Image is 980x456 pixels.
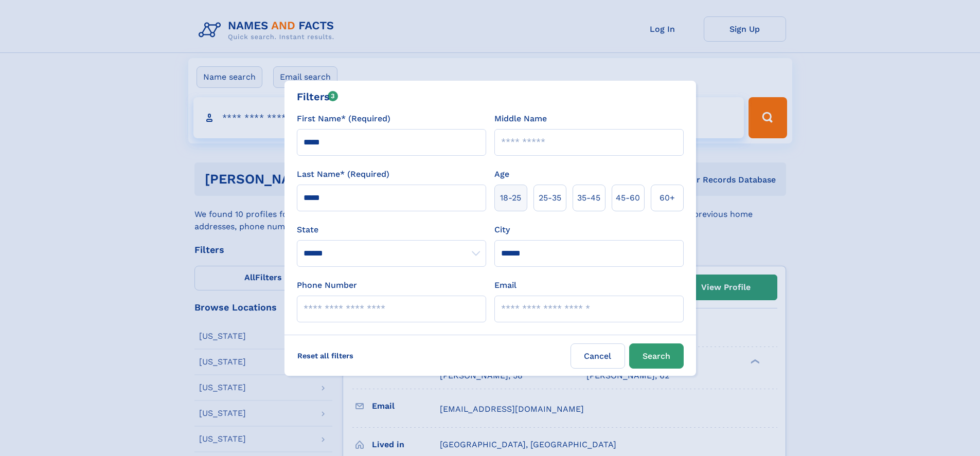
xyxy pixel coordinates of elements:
[297,224,486,236] label: State
[577,192,600,204] span: 35‑45
[494,113,547,125] label: Middle Name
[297,113,390,125] label: First Name* (Required)
[660,192,675,204] span: 60+
[571,343,625,369] label: Cancel
[297,279,357,291] label: Phone Number
[297,168,389,180] label: Last Name* (Required)
[494,279,516,291] label: Email
[297,89,338,104] div: Filters
[500,192,521,204] span: 18‑25
[539,192,561,204] span: 25‑35
[291,343,360,368] label: Reset all filters
[616,192,640,204] span: 45‑60
[494,168,509,180] label: Age
[494,224,510,236] label: City
[629,343,684,369] button: Search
